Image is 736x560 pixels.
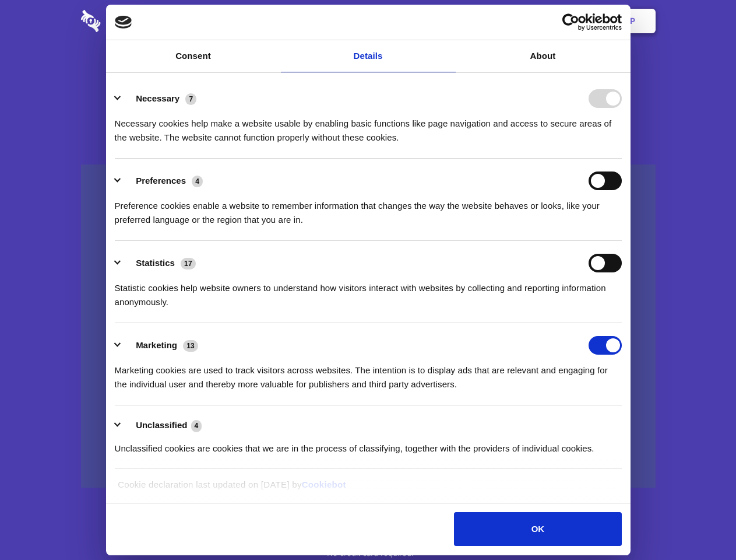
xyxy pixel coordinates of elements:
a: Wistia video thumbnail [81,164,656,488]
a: Usercentrics Cookiebot - opens in a new window [520,13,622,31]
h4: Auto-redaction of sensitive data, encrypted data sharing and self-destructing private chats. Shar... [81,106,656,145]
img: logo [115,16,132,29]
a: Consent [106,40,281,72]
button: Marketing (13) [115,336,206,355]
button: Necessary (7) [115,89,204,108]
span: 7 [185,93,196,105]
div: Unclassified cookies are cookies that we are in the process of classifying, together with the pro... [115,433,622,456]
button: Unclassified (4) [115,418,209,433]
h1: Eliminate Slack Data Loss. [81,52,656,94]
label: Statistics [136,258,175,268]
span: 17 [181,258,196,269]
div: Statistic cookies help website owners to understand how visitors interact with websites by collec... [115,272,622,309]
button: Preferences (4) [115,171,210,190]
a: Login [529,3,579,39]
a: About [456,40,631,72]
span: 4 [192,176,203,187]
a: Contact [473,3,526,39]
label: Preferences [136,176,186,185]
div: Marketing cookies are used to track visitors across websites. The intention is to display ads tha... [115,355,622,391]
span: 4 [191,420,202,432]
div: Preference cookies enable a website to remember information that changes the way the website beha... [115,190,622,227]
a: Details [281,40,456,72]
label: Marketing [136,340,177,350]
button: OK [454,512,621,546]
a: Pricing [342,3,393,39]
iframe: Drift Widget Chat Controller [678,502,722,546]
button: Statistics (17) [115,254,203,272]
span: 13 [183,340,198,352]
div: Necessary cookies help make a website usable by enabling basic functions like page navigation and... [115,108,622,145]
label: Necessary [136,93,179,103]
a: Cookiebot [302,480,346,489]
div: Cookie declaration last updated on [DATE] by [109,478,627,501]
img: logo-wordmark-white-trans-d4663122ce5f474addd5e946df7df03e33cb6a1c49d2221995e7729f52c070b2.svg [81,10,181,32]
